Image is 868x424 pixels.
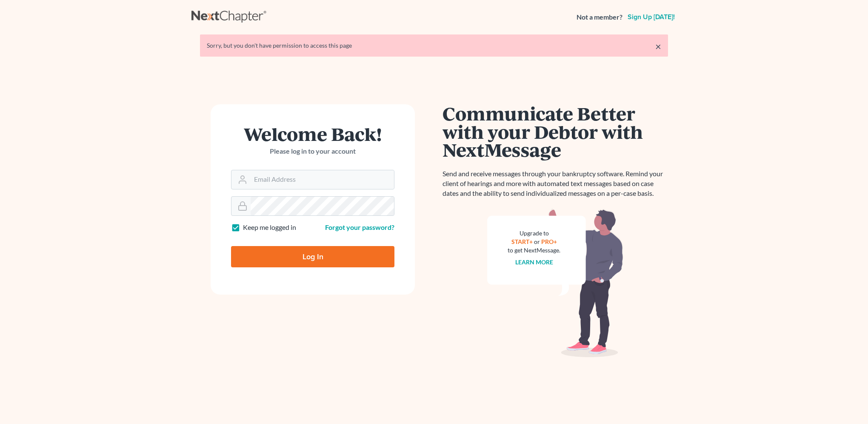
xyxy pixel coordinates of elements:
[231,246,394,267] input: Log In
[231,146,394,156] p: Please log in to your account
[487,209,623,358] img: nextmessage_bg-59042aed3d76b12b5cd301f8e5b87938c9018125f34e5fa2b7a6b67550977c72.svg
[443,169,668,198] p: Send and receive messages through your bankruptcy software. Remind your client of hearings and mo...
[508,246,560,255] div: to get NextMessage.
[251,170,394,189] input: Email Address
[577,12,622,22] strong: Not a member?
[534,238,540,245] span: or
[243,223,296,232] label: Keep me logged in
[325,223,394,231] a: Forgot your password?
[515,258,553,266] a: Learn more
[207,41,661,50] div: Sorry, but you don't have permission to access this page
[626,14,677,20] a: Sign up [DATE]!
[508,229,560,238] div: Upgrade to
[231,125,394,143] h1: Welcome Back!
[541,238,557,245] a: PRO+
[511,238,533,245] a: START+
[443,104,668,159] h1: Communicate Better with your Debtor with NextMessage
[655,41,661,52] a: ×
